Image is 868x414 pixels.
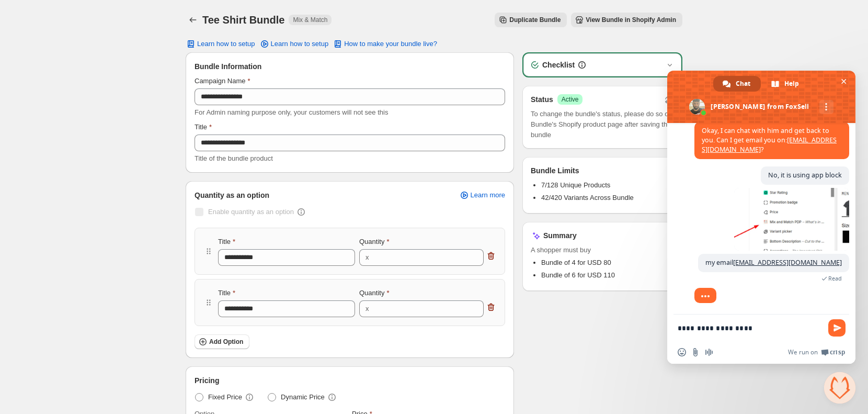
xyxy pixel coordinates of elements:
span: Send a file [691,348,700,356]
span: Crisp [830,348,845,356]
span: Insert an emoji [678,348,686,356]
span: Fixed Price [208,392,242,402]
span: To change the bundle's status, please do so on Bundle's Shopify product page after saving the bundle [531,109,674,140]
label: Quantity [359,237,389,247]
span: Chat [736,76,750,92]
label: Title [218,237,235,247]
button: Learn how to setup [179,37,261,51]
label: Quantity [359,288,389,298]
span: Add Option [209,338,243,346]
h3: Bundle Limits [531,165,579,176]
span: A shopper must buy [531,245,674,255]
span: Okay, I can chat with him and get back to you. Can I get email you on: ? [702,126,837,154]
span: Send [828,319,846,337]
button: Add Option [195,334,249,349]
span: Learn more [471,191,505,199]
span: Bundle Information [195,61,261,72]
button: View Bundle in Shopify Admin [571,13,682,27]
span: Learn how to setup [271,40,329,48]
li: Bundle of 4 for USD 80 [541,258,674,268]
span: Enable quantity as an option [208,208,294,216]
h1: Tee Shirt Bundle [202,14,284,26]
span: Duplicate Bundle [509,16,561,24]
button: Back [186,13,200,27]
span: Read [828,275,842,282]
a: Learn how to setup [253,37,335,51]
span: View Bundle in Shopify Admin [586,16,676,24]
span: Pricing [195,375,219,386]
span: We run on [788,348,818,356]
label: Campaign Name [195,76,250,86]
a: Help [762,76,809,92]
span: Active [562,95,579,104]
span: 42/420 Variants Across Bundle [541,194,634,202]
textarea: Compose your message... [678,315,824,341]
a: Chat [713,76,761,92]
span: 7/128 Unique Products [541,181,610,189]
span: Audio message [705,348,713,356]
span: No, it is using app block [768,171,842,180]
span: Dynamic Price [281,392,325,402]
button: Duplicate Bundle [495,13,567,27]
span: my email [705,258,842,267]
a: Learn more [453,188,511,203]
div: x [366,252,369,263]
span: How to make your bundle live? [344,40,437,48]
a: We run onCrisp [788,348,845,356]
h3: Summary [543,230,577,241]
li: Bundle of 6 for USD 110 [541,270,674,281]
span: Title of the bundle product [195,154,273,162]
span: Close chat [838,76,849,87]
a: [EMAIL_ADDRESS][DOMAIN_NAME] [733,258,842,267]
button: How to make your bundle live? [326,37,443,51]
h3: Status [531,94,553,105]
label: Title [195,122,212,132]
label: Title [218,288,235,298]
div: x [366,304,369,314]
span: Learn how to setup [197,40,255,48]
span: Mix & Match [293,16,327,24]
span: For Admin naming purpose only, your customers will not see this [195,108,388,116]
h3: Checklist [542,60,575,70]
a: [EMAIL_ADDRESS][DOMAIN_NAME] [702,136,837,154]
span: Quantity as an option [195,190,269,200]
a: Close chat [824,372,855,404]
span: Help [784,76,799,92]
